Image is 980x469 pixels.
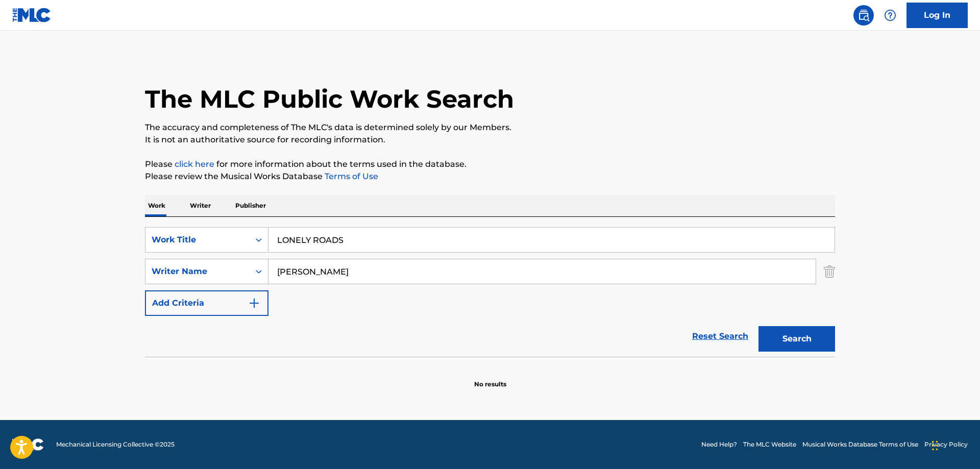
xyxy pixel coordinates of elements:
img: 9d2ae6d4665cec9f34b9.svg [248,297,260,309]
img: Delete Criterion [824,259,835,284]
a: Public Search [853,5,874,26]
p: No results [474,367,506,389]
p: Please for more information about the terms used in the database. [145,158,835,170]
button: Search [758,326,835,352]
span: Mechanical Licensing Collective © 2025 [56,440,175,449]
div: Help [880,5,900,26]
p: Please review the Musical Works Database [145,170,835,183]
iframe: Chat Widget [929,420,980,469]
p: Writer [187,195,214,216]
form: Search Form [145,227,835,357]
p: The accuracy and completeness of The MLC's data is determined solely by our Members. [145,121,835,134]
img: MLC Logo [12,8,52,22]
a: Log In [906,3,968,28]
p: Publisher [232,195,269,216]
img: search [857,9,870,21]
a: Need Help? [701,440,737,449]
div: Writer Name [152,265,243,278]
div: Drag [932,430,938,461]
a: Terms of Use [323,171,378,181]
a: Reset Search [687,325,753,348]
a: Musical Works Database Terms of Use [802,440,918,449]
img: logo [12,438,44,451]
div: Work Title [152,234,243,246]
p: It is not an authoritative source for recording information. [145,134,835,146]
button: Add Criteria [145,290,268,316]
img: help [884,9,896,21]
p: Work [145,195,168,216]
a: click here [175,159,214,169]
a: Privacy Policy [924,440,968,449]
a: The MLC Website [743,440,796,449]
h1: The MLC Public Work Search [145,84,514,114]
